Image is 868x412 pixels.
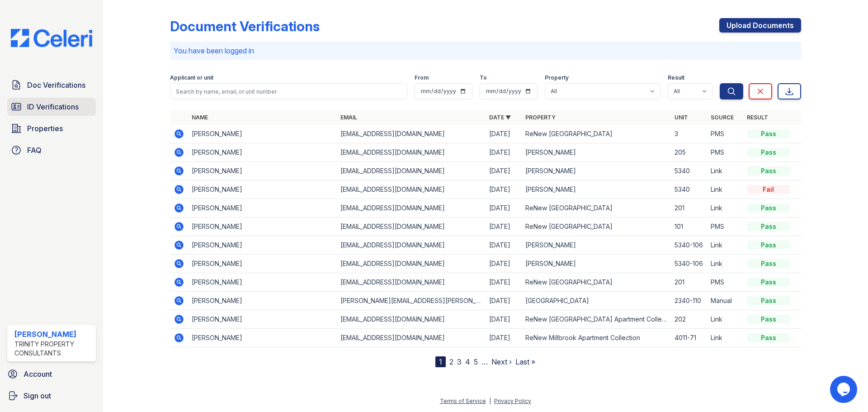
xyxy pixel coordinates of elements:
td: [PERSON_NAME] [188,125,337,143]
div: Pass [747,241,790,250]
td: ReNew [GEOGRAPHIC_DATA] [522,199,670,218]
td: [DATE] [486,143,522,162]
a: 3 [457,357,462,366]
td: [DATE] [486,255,522,273]
td: [PERSON_NAME] [188,199,337,218]
a: Property [525,114,556,121]
a: Account [4,365,99,383]
a: Result [747,114,768,121]
div: Pass [747,278,790,287]
td: [PERSON_NAME] [188,180,337,199]
td: [EMAIL_ADDRESS][DOMAIN_NAME] [337,255,486,273]
div: Pass [747,259,790,268]
td: PMS [707,125,743,143]
a: Terms of Service [440,398,486,404]
div: Pass [747,148,790,157]
div: 1 [435,356,446,367]
a: Email [340,114,357,121]
td: [PERSON_NAME] [522,255,670,273]
a: ID Verifications [7,98,96,116]
td: ReNew Millbrook Apartment Collection [522,329,670,347]
span: Doc Verifications [27,80,85,90]
td: 4011-71 [671,329,707,347]
td: PMS [707,273,743,292]
td: 5340 [671,180,707,199]
div: Trinity Property Consultants [14,340,92,358]
div: Pass [747,129,790,138]
span: FAQ [27,145,42,156]
iframe: chat widget [830,376,859,403]
label: Applicant or unit [170,74,213,81]
a: Unit [675,114,688,121]
td: 201 [671,199,707,218]
td: 201 [671,273,707,292]
label: From [415,74,429,81]
label: Property [545,74,569,81]
label: Result [668,74,684,81]
td: [DATE] [486,180,522,199]
span: Sign out [24,390,51,401]
td: [DATE] [486,310,522,329]
span: Account [24,369,52,379]
td: [EMAIL_ADDRESS][DOMAIN_NAME] [337,273,486,292]
td: [EMAIL_ADDRESS][DOMAIN_NAME] [337,143,486,162]
td: [DATE] [486,162,522,180]
td: [PERSON_NAME] [522,236,670,255]
span: … [481,356,488,367]
div: Pass [747,315,790,324]
a: Properties [7,119,96,137]
span: Properties [27,123,63,134]
td: [PERSON_NAME][EMAIL_ADDRESS][PERSON_NAME][DOMAIN_NAME] [337,292,486,310]
td: [EMAIL_ADDRESS][DOMAIN_NAME] [337,125,486,143]
td: [PERSON_NAME] [188,162,337,180]
a: Doc Verifications [7,76,96,94]
td: Link [707,162,743,180]
a: Date ▼ [489,114,511,121]
td: [DATE] [486,199,522,218]
td: Link [707,255,743,273]
input: Search by name, email, or unit number [170,83,407,99]
td: [PERSON_NAME] [188,255,337,273]
p: You have been logged in [174,45,797,56]
td: ReNew [GEOGRAPHIC_DATA] Apartment Collection [522,310,670,329]
td: 205 [671,143,707,162]
div: Pass [747,204,790,213]
div: Pass [747,222,790,231]
a: Privacy Policy [494,398,531,404]
td: [PERSON_NAME] [522,162,670,180]
td: [PERSON_NAME] [188,329,337,347]
td: ReNew [GEOGRAPHIC_DATA] [522,125,670,143]
td: 5340 [671,162,707,180]
td: [DATE] [486,292,522,310]
a: Name [192,114,208,121]
span: ID Verifications [27,101,79,112]
a: Sign out [4,387,99,405]
td: [PERSON_NAME] [188,292,337,310]
td: ReNew [GEOGRAPHIC_DATA] [522,273,670,292]
a: 2 [449,357,453,366]
td: [GEOGRAPHIC_DATA] [522,292,670,310]
a: FAQ [7,141,96,159]
div: [PERSON_NAME] [14,329,92,340]
td: [PERSON_NAME] [188,236,337,255]
td: [DATE] [486,329,522,347]
td: 5340-106 [671,236,707,255]
td: [EMAIL_ADDRESS][DOMAIN_NAME] [337,236,486,255]
td: 101 [671,218,707,236]
td: Link [707,199,743,218]
td: Link [707,310,743,329]
td: [PERSON_NAME] [188,143,337,162]
td: 3 [671,125,707,143]
div: Fail [747,185,790,194]
a: Source [711,114,734,121]
label: To [480,74,487,81]
div: Pass [747,333,790,342]
td: ReNew [GEOGRAPHIC_DATA] [522,218,670,236]
td: [PERSON_NAME] [522,143,670,162]
td: PMS [707,218,743,236]
td: [EMAIL_ADDRESS][DOMAIN_NAME] [337,329,486,347]
div: | [489,398,491,404]
td: [PERSON_NAME] [188,273,337,292]
a: Next › [491,357,512,366]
